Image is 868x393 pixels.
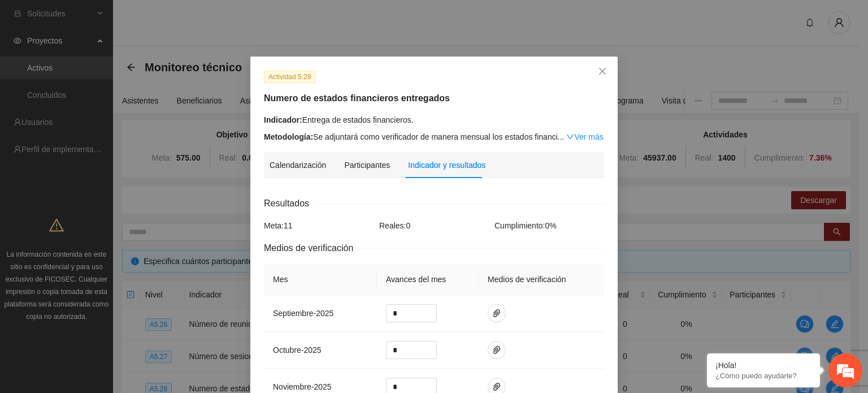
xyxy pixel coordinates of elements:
span: paper-clip [488,309,505,318]
button: Close [587,57,618,87]
a: Expand [566,132,603,141]
span: Actividad 5.28 [264,71,315,83]
span: septiembre - 2025 [273,309,333,318]
span: octubre - 2025 [273,346,322,355]
button: paper-clip [488,304,506,322]
span: down [566,133,574,141]
th: Avances del mes [377,264,479,295]
th: Medios de verificación [479,264,604,295]
div: Indicador y resultados [408,159,485,171]
div: Meta: 11 [261,219,376,232]
div: Se adjuntará como verificador de manera mensual los estados financi [264,131,604,143]
span: Reales: 0 [379,221,410,230]
strong: Metodología: [264,132,313,141]
span: paper-clip [488,346,505,355]
div: Cumplimiento: 0 % [492,219,607,232]
span: Medios de verificación [264,241,362,255]
strong: Indicador: [264,115,302,124]
h5: Numero de estados financieros entregados [264,92,604,105]
span: Resultados [264,196,318,210]
div: Entrega de estados financieros. [264,114,604,126]
div: ¡Hola! [715,361,811,370]
span: close [598,67,607,76]
div: Participantes [344,159,390,171]
span: ... [558,132,565,141]
button: paper-clip [488,341,506,359]
span: paper-clip [488,382,505,391]
p: ¿Cómo puedo ayudarte? [715,372,811,380]
span: noviembre - 2025 [273,382,332,391]
th: Mes [264,264,377,295]
div: Calendarización [270,159,326,171]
